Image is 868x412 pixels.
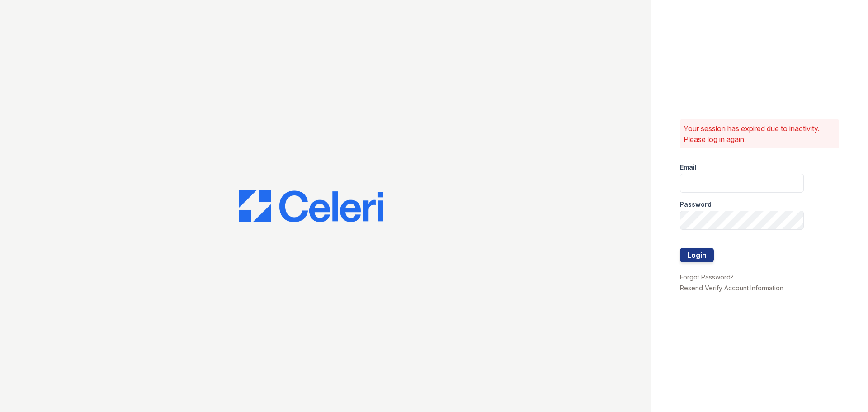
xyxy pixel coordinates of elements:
label: Email [680,163,697,172]
img: CE_Logo_Blue-a8612792a0a2168367f1c8372b55b34899dd931a85d93a1a3d3e32e68fde9ad4.png [239,190,383,223]
a: Resend Verify Account Information [680,284,783,292]
button: Login [680,248,714,262]
a: Forgot Password? [680,273,734,281]
p: Your session has expired due to inactivity. Please log in again. [684,123,835,145]
label: Password [680,200,712,209]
